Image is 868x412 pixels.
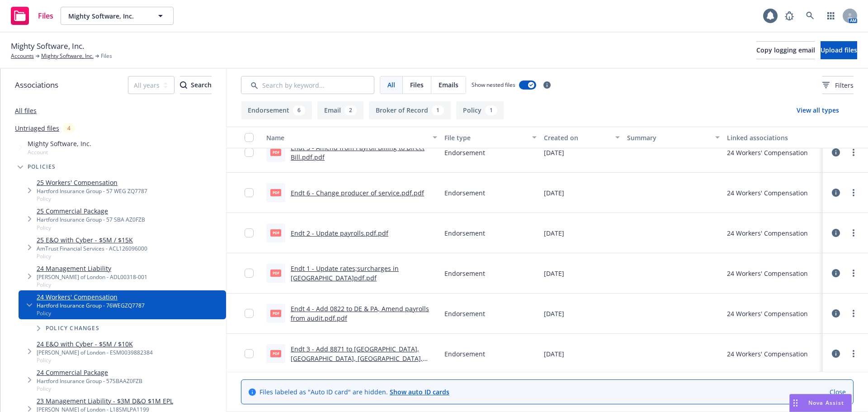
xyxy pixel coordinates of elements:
[37,252,147,260] span: Policy
[439,80,458,90] span: Emails
[472,81,515,89] span: Show nested files
[544,349,564,359] span: [DATE]
[245,133,254,142] input: Select all
[387,80,395,90] span: All
[801,7,819,25] a: Search
[727,349,808,359] div: 24 Workers' Compensation
[270,270,281,276] span: pdf
[727,148,808,157] div: 24 Workers' Compensation
[15,123,59,133] a: Untriaged files
[789,394,852,412] button: Nova Assist
[11,40,84,52] span: Mighty Software, Inc.
[37,302,145,309] div: Hartford Insurance Group - 76WEGZQ7787
[432,105,444,115] div: 1
[28,139,91,148] span: Mighty Software, Inc.
[270,310,281,317] span: pdf
[270,189,281,196] span: pdf
[756,46,815,54] span: Copy logging email
[37,349,153,356] div: [PERSON_NAME] of London - ESM0039882384
[245,228,254,237] input: Toggle Row Selected
[180,81,187,89] svg: Search
[68,11,146,21] span: Mighty Software, Inc.
[263,127,441,148] button: Name
[727,269,808,278] div: 24 Workers' Compensation
[241,101,312,119] button: Endorsement
[37,377,142,385] div: Hartford Insurance Group - 57SBAAZ0FZB
[7,3,57,28] a: Files
[444,188,485,198] span: Endorsement
[180,76,212,94] div: Search
[544,269,564,278] span: [DATE]
[848,268,859,279] a: more
[727,228,808,238] div: 24 Workers' Compensation
[444,133,527,142] div: File type
[11,52,34,60] a: Accounts
[245,148,254,157] input: Toggle Row Selected
[544,133,610,142] div: Created on
[37,339,153,349] a: 24 E&O with Cyber - $5M / $10K
[259,387,449,397] span: Files labeled as "Auto ID card" are hidden.
[623,127,723,148] button: Summary
[848,147,859,158] a: more
[291,229,388,237] a: Endt 2 - Update payrolls.pdf.pdf
[790,394,801,412] div: Drag to move
[15,79,58,91] span: Associations
[293,105,305,115] div: 6
[37,206,145,216] a: 25 Commercial Package
[822,81,854,90] span: Filters
[727,188,808,198] div: 24 Workers' Compensation
[270,350,281,357] span: pdf
[291,189,424,197] a: Endt 6 - Change producer of service.pdf.pdf
[266,133,427,142] div: Name
[544,148,564,157] span: [DATE]
[63,123,75,133] div: 4
[245,309,254,318] input: Toggle Row Selected
[848,348,859,359] a: more
[456,101,504,119] button: Policy
[821,41,857,59] button: Upload files
[28,164,56,170] span: Policies
[369,101,451,119] button: Broker of Record
[780,7,798,25] a: Report a Bug
[270,229,281,236] span: pdf
[848,187,859,198] a: more
[291,304,429,322] a: Endt 4 - Add 0822 to DE & PA, Amend payrolls from audit.pdf.pdf
[444,148,485,157] span: Endorsement
[830,387,846,397] a: Close
[101,52,112,60] span: Files
[822,7,840,25] a: Switch app
[782,101,854,119] button: View all types
[544,188,564,198] span: [DATE]
[61,7,174,25] button: Mighty Software, Inc.
[37,385,142,393] span: Policy
[245,269,254,278] input: Toggle Row Selected
[37,178,147,187] a: 25 Workers' Compensation
[441,127,540,148] button: File type
[37,281,147,289] span: Policy
[37,356,153,364] span: Policy
[540,127,623,148] button: Created on
[444,309,485,318] span: Endorsement
[727,309,808,318] div: 24 Workers' Compensation
[835,81,854,90] span: Filters
[822,76,854,94] button: Filters
[41,52,94,60] a: Mighty Software, Inc.
[241,76,374,94] input: Search by keyword...
[37,396,173,406] a: 23 Management Liability - $3M D&O $1M EPL
[37,309,145,317] span: Policy
[444,269,485,278] span: Endorsement
[444,349,485,359] span: Endorsement
[37,187,147,195] div: Hartford Insurance Group - 57 WEG ZQ7787
[37,245,147,252] div: AmTrust Financial Services - ACL126096000
[270,149,281,156] span: pdf
[317,101,363,119] button: Email
[46,326,99,331] span: Policy changes
[808,399,844,407] span: Nova Assist
[37,264,147,273] a: 24 Management Liability
[848,227,859,238] a: more
[245,188,254,197] input: Toggle Row Selected
[37,195,147,203] span: Policy
[15,106,37,115] a: All files
[444,228,485,238] span: Endorsement
[37,368,142,377] a: 24 Commercial Package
